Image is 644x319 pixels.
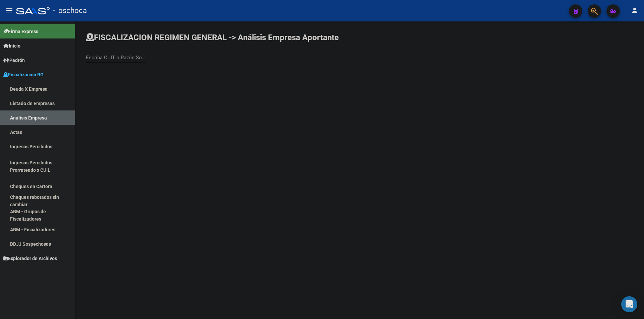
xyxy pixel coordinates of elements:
div: Open Intercom Messenger [621,296,637,312]
h1: FISCALIZACION REGIMEN GENERAL -> Análisis Empresa Aportante [86,32,339,43]
span: - oschoca [53,3,87,18]
span: Inicio [3,42,20,50]
mat-icon: person [631,6,639,14]
span: Padrón [3,57,25,64]
span: Explorador de Archivos [3,255,57,262]
span: Firma Express [3,28,38,35]
mat-icon: menu [5,6,13,14]
span: Fiscalización RG [3,71,44,78]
